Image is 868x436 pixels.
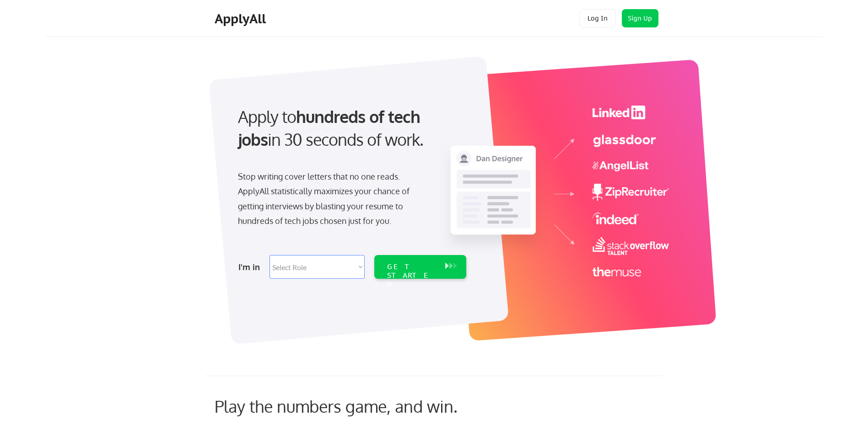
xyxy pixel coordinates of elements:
div: Apply to in 30 seconds of work. [238,105,463,151]
div: Stop writing cover letters that no one reads. ApplyAll statistically maximizes your chance of get... [238,169,426,229]
div: GET STARTED [387,262,436,289]
div: I'm in [238,260,264,274]
div: ApplyAll [215,11,269,27]
button: Sign Up [622,9,658,27]
strong: hundreds of tech jobs [238,106,424,149]
button: Log In [579,9,616,27]
div: Play the numbers game, and win. [215,396,498,416]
